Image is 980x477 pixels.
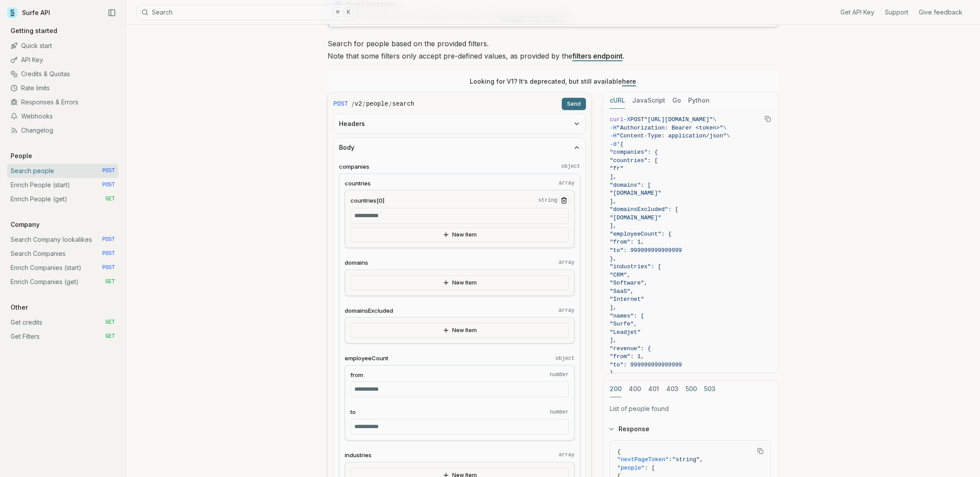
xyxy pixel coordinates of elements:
a: API Key [7,53,118,67]
span: POST [102,264,115,271]
span: GET [105,333,115,340]
span: \ [723,125,726,131]
a: Surfe API [7,6,50,19]
button: New Item [350,275,569,290]
button: 500 [685,381,697,397]
span: POST [333,100,348,108]
a: Enrich People (get) GET [7,192,118,206]
span: to [350,408,356,416]
span: : [669,456,672,463]
span: -X [623,116,630,123]
span: countries[0] [350,196,384,205]
span: POST [630,116,644,123]
span: "names": [ [610,313,644,319]
span: ], [610,174,617,180]
code: array [559,451,575,459]
button: Search⌘K [136,4,357,20]
a: Credits & Quotas [7,67,118,81]
code: number [550,409,569,416]
a: Rate limits [7,81,118,95]
span: "to": 999999999999999 [610,362,682,368]
code: string [538,197,557,204]
code: number [550,371,569,378]
button: Send [562,98,586,110]
span: / [389,100,391,108]
a: Support [885,8,908,17]
span: "domains": [ [610,182,651,189]
button: Remove Item [559,196,569,205]
span: "from": 1, [610,353,644,360]
span: industries [345,451,372,459]
span: GET [105,319,115,326]
button: Copy Text [754,444,767,458]
kbd: ⌘ [333,7,343,17]
span: "countries": [ [610,157,658,164]
span: "people" [617,465,645,471]
span: \ [713,116,716,123]
span: / [352,100,354,108]
button: JavaScript [632,92,665,109]
code: array [559,307,575,314]
kbd: K [344,7,354,17]
a: Enrich Companies (start) POST [7,261,118,275]
button: Body [334,138,586,157]
span: "revenue": { [610,345,651,352]
span: curl [610,116,623,123]
code: array [559,180,575,187]
button: 503 [704,381,715,397]
a: Quick start [7,39,118,53]
span: ], [610,304,617,311]
span: "[URL][DOMAIN_NAME]" [644,116,713,123]
button: Python [688,92,710,109]
a: Get API Key [840,8,874,17]
button: New Item [350,227,569,242]
code: array [559,259,575,266]
button: cURL [610,92,625,109]
span: "string" [672,456,700,463]
span: ], [610,337,617,344]
span: \ [726,133,730,139]
button: Headers [334,114,586,133]
a: Webhooks [7,109,118,123]
span: "[DOMAIN_NAME]" [610,214,661,221]
span: "companies": { [610,149,658,155]
span: } [610,370,613,376]
span: "Software", [610,280,648,286]
span: "SaaS", [610,288,634,295]
span: -d [610,141,617,148]
a: filters endpoint [572,52,623,60]
button: Copy Text [761,112,774,126]
span: "CRM", [610,272,630,278]
button: New Item [350,323,569,338]
span: '{ [617,141,624,148]
span: "Authorization: Bearer <token>" [617,125,723,131]
button: 400 [629,381,641,397]
a: Search Company lookalikes POST [7,233,118,247]
a: Search people POST [7,164,118,178]
span: GET [105,278,115,285]
span: -H [610,125,617,131]
span: "domainsExcluded": [ [610,206,678,213]
span: domains [345,259,368,267]
span: "employeeCount": { [610,231,671,237]
span: POST [102,236,115,243]
a: Give feedback [919,8,962,17]
p: Search for people based on the provided filters. Note that some filters only accept pre-defined v... [328,37,778,62]
span: POST [102,250,115,257]
a: Get credits GET [7,315,118,329]
span: "Leadjet" [610,329,641,336]
code: v2 [355,100,362,108]
span: / [363,100,365,108]
span: , [700,456,703,463]
a: Search Companies POST [7,247,118,261]
span: domainsExcluded [345,307,393,315]
span: ], [610,198,617,205]
code: people [366,100,388,108]
span: POST [102,181,115,189]
p: Looking for V1? It’s deprecated, but still available [470,77,636,86]
p: Other [7,303,31,312]
button: 401 [648,381,659,397]
a: Changelog [7,123,118,137]
span: }, [610,255,617,262]
a: Enrich People (start) POST [7,178,118,192]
